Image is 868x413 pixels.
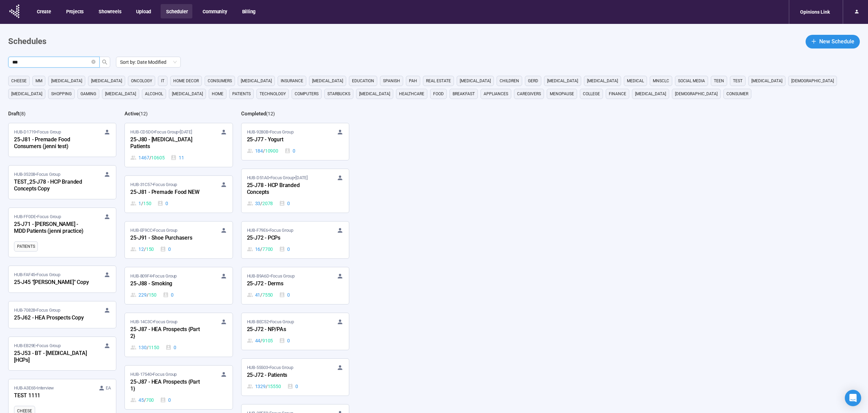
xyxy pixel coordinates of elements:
[260,291,262,299] span: /
[160,396,171,404] div: 0
[547,77,578,84] span: [MEDICAL_DATA]
[279,291,290,299] div: 0
[131,4,156,18] button: Upload
[130,200,151,207] div: 1
[247,280,322,288] div: 25-J72 - Derms
[141,200,143,207] span: /
[130,273,177,280] span: HUB-809F4 • Focus Group
[352,77,374,84] span: education
[247,234,322,243] div: 25-J72 - PCPs
[241,313,349,350] a: HUB-BEC52•Focus Group25-J72 - NP/PAs44 / 91050
[484,90,508,97] span: appliances
[143,200,151,207] span: 150
[265,147,278,155] span: 10900
[241,267,349,304] a: HUB-B9A6D•Focus Group25-J72 - Derms41 / 75500
[247,318,294,325] span: HUB-BEC52 • Focus Group
[130,245,154,253] div: 12
[433,90,444,97] span: Food
[262,291,273,299] span: 7550
[146,396,154,404] span: 700
[232,90,251,97] span: Patients
[14,136,89,151] div: 25-J81 - Premade Food Consumers (jenni test)
[208,77,232,84] span: consumers
[125,313,232,357] a: HUB-14C3C•Focus Group25-J87 - HEA Prospects {Part 2}130 / 11500
[587,77,618,84] span: [MEDICAL_DATA]
[247,245,273,253] div: 16
[125,123,232,167] a: HUB-CD5D0•Focus Group•[DATE]25-J80 - [MEDICAL_DATA] Patients1467 / 1060511
[845,390,861,406] div: Open Intercom Messenger
[9,266,116,293] a: HUB-FAF45•Focus Group25-J45 "[PERSON_NAME]" Copy
[263,147,265,155] span: /
[262,200,273,207] span: 2078
[125,222,232,258] a: HUB-EF9CC•Focus Group25-J91 - Shoe Purchasers12 / 1500
[247,273,295,280] span: HUB-B9A6D • Focus Group
[147,344,149,351] span: /
[453,90,475,97] span: breakfast
[14,171,60,178] span: HUB-35208 • Focus Group
[550,90,574,97] span: menopause
[241,111,266,117] h2: Completed
[247,371,322,380] div: 25-J72 - Patients
[145,90,163,97] span: alcohol
[9,123,116,157] a: HUB-D1719•Focus Group25-J81 - Premade Food Consumers (jenni test)
[11,90,42,97] span: [MEDICAL_DATA]
[260,200,262,207] span: /
[247,325,322,334] div: 25-J72 - NP/PAs
[260,337,262,344] span: /
[61,4,88,18] button: Projects
[266,111,275,116] span: ( 12 )
[147,291,149,299] span: /
[262,337,273,344] span: 9105
[8,35,46,48] h1: Schedules
[130,280,205,288] div: 25-J88 - Smoking
[281,77,303,84] span: Insurance
[241,169,349,213] a: HUB-D51A0•Focus Group•[DATE]25-J78 - HCP Branded Concepts33 / 20780
[241,123,349,160] a: HUB-9280B•Focus Group25-J77 - Yogurt184 / 109000
[260,245,262,253] span: /
[11,77,27,84] span: cheese
[124,111,139,117] h2: Active
[383,77,400,84] span: Spanish
[14,178,89,194] div: TEST_25-J78 - HCP Branded Concepts Copy
[144,396,146,404] span: /
[247,129,294,136] span: HUB-9280B • Focus Group
[139,111,148,116] span: ( 12 )
[172,90,203,97] span: [MEDICAL_DATA]
[796,5,834,18] div: Opinions Link
[409,77,417,84] span: PAH
[247,364,293,371] span: HUB-55503 • Focus Group
[426,77,451,84] span: real estate
[106,385,111,391] span: EA
[14,271,60,278] span: HUB-FAF45 • Focus Group
[130,136,205,151] div: 25-J80 - [MEDICAL_DATA] Patients
[247,227,293,234] span: HUB-F79E6 • Focus Group
[151,154,164,161] span: 10605
[517,90,541,97] span: caregivers
[811,39,816,44] span: plus
[247,291,273,299] div: 41
[144,245,146,253] span: /
[247,337,273,344] div: 44
[125,366,232,409] a: HUB-17540•Focus Group25-J87 - HEA Prospects {Part 1}45 / 7000
[130,325,205,341] div: 25-J87 - HEA Prospects {Part 2}
[102,59,107,65] span: search
[627,77,644,84] span: medical
[284,147,295,155] div: 0
[359,90,390,97] span: [MEDICAL_DATA]
[678,77,705,84] span: social media
[31,4,56,18] button: Create
[146,245,154,253] span: 150
[91,77,122,84] span: [MEDICAL_DATA]
[130,188,205,197] div: 25-J81 - Premade Food NEW
[212,90,223,97] span: home
[51,77,82,84] span: [MEDICAL_DATA]
[675,90,718,97] span: [DEMOGRAPHIC_DATA]
[130,318,177,325] span: HUB-14C3C • Focus Group
[751,77,782,84] span: [MEDICAL_DATA]
[733,77,742,84] span: Test
[14,391,89,400] div: TEST 1111
[14,220,89,236] div: 25-J71 - [PERSON_NAME] - MDD Patients (jenni practice)
[8,111,19,117] h2: Draft
[237,4,261,18] button: Billing
[149,344,159,351] span: 1150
